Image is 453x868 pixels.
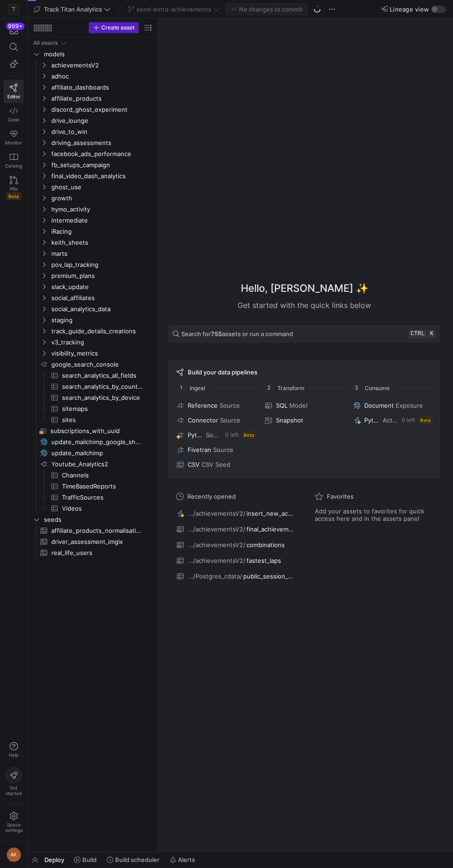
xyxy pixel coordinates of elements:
[9,5,18,14] img: https://storage.googleapis.com/y42-prod-data-exchange/images/M4PIZmlr0LOyhR8acEy9Mp195vnbki1rrADR...
[101,24,135,31] span: Create asset
[31,37,153,48] div: Press SPACE to select this row.
[31,348,153,359] div: Press SPACE to select this row.
[51,71,152,82] span: adhoc
[246,525,294,533] span: final_achievements
[263,415,346,426] button: Snapshot
[51,293,152,303] span: social_affiliates
[31,436,153,447] div: Press SPACE to select this row.
[31,492,153,503] a: TrafficSources​​​​​​​​​
[31,159,153,170] div: Press SPACE to select this row.
[5,140,22,145] span: Monitor
[51,359,152,370] span: google_search_console​​​​​​​​
[70,852,101,868] button: Build
[175,429,257,440] button: PythonSource0 leftBeta
[51,226,152,237] span: iRacing
[51,215,152,226] span: intermediate
[31,392,153,403] a: search_analytics_by_device​​​​​​​​​
[169,325,440,342] button: Search for755assets or run a commandctrlk
[31,370,153,381] a: search_analytics_all_fields​​​​​​​​​
[175,444,257,455] button: FivetranSource
[51,104,152,115] span: discord_ghost_experiment
[31,148,153,159] div: Press SPACE to select this row.
[51,149,152,159] span: facebook_ads_performance
[51,304,152,314] span: social_analytics_data
[31,470,153,481] a: Channels​​​​​​​​​
[62,370,143,381] span: search_analytics_all_fields​​​​​​​​​
[31,370,153,381] div: Press SPACE to select this row.
[33,40,58,46] div: All assets
[50,426,143,436] span: subscriptions_with_uuid​​​​​​​​​​
[220,402,240,409] span: Source
[276,416,303,424] span: Snapshot
[51,115,152,126] span: drive_lounge
[31,525,153,536] a: affiliate_products_normalisation​​​​​​
[31,492,153,503] div: Press SPACE to select this row.
[188,446,211,453] span: Fivetran
[51,337,152,348] span: v3_tracking
[31,381,153,392] div: Press SPACE to select this row.
[62,415,143,425] span: sites​​​​​​​​​
[89,22,139,33] button: Create asset
[51,182,152,193] span: ghost_use
[188,461,200,468] span: CSV
[31,425,153,436] a: subscriptions_with_uuid​​​​​​​​​​
[31,359,153,370] a: google_search_console​​​​​​​​
[4,1,24,17] a: https://storage.googleapis.com/y42-prod-data-exchange/images/M4PIZmlr0LOyhR8acEy9Mp195vnbki1rrADR...
[315,507,433,522] span: Add your assets to favorites for quick access here and in the assets panel
[6,23,24,30] div: 999+
[188,541,245,549] span: .../achievementsV2/
[188,573,242,580] span: .../Postgres_cdata/
[31,414,153,425] a: sites​​​​​​​​​
[62,470,143,481] span: Channels​​​​​​​​​
[31,547,153,558] a: real_life_users​​​​​​
[62,481,143,492] span: TimeBasedReports​​​​​​​​​
[31,381,153,392] a: search_analytics_by_country​​​​​​​​​
[51,60,152,71] span: achievementsV2
[31,60,153,71] div: Press SPACE to select this row.
[51,271,152,281] span: premium_plans
[31,126,153,137] div: Press SPACE to select this row.
[31,414,153,425] div: Press SPACE to select this row.
[5,822,23,833] span: Space settings
[175,400,257,411] button: ReferenceSource
[10,186,18,192] span: PRs
[31,447,153,458] div: Press SPACE to select this row.
[31,71,153,82] div: Press SPACE to select this row.
[276,402,288,409] span: SQL
[31,48,153,60] div: Press SPACE to select this row.
[241,281,368,296] h1: Hello, [PERSON_NAME] ✨
[7,94,20,99] span: Editor
[364,402,394,409] span: Document
[51,459,152,470] span: Youtube_Analytics2​​​​​​​​
[188,416,218,424] span: Connector
[82,856,97,863] span: Build
[31,503,153,514] div: Press SPACE to select this row.
[51,259,152,270] span: pov_lap_tracking
[4,172,24,204] a: PRsBeta
[246,510,294,517] span: insert_new_achievements
[31,514,153,525] div: Press SPACE to select this row.
[31,359,153,370] div: Press SPACE to select this row.
[51,193,152,204] span: growth
[4,738,24,762] button: Help
[31,303,153,314] div: Press SPACE to select this row.
[243,573,294,580] span: public_session_type
[51,160,152,170] span: fb_setups_campaign
[51,138,152,148] span: driving_assessments
[31,337,153,348] div: Press SPACE to select this row.
[4,80,24,103] a: Editor
[188,525,245,533] span: .../achievementsV2/
[188,368,257,376] span: Build your data pipelines
[51,93,152,104] span: affiliate_products
[31,3,113,15] button: Track Titan Analytics
[246,541,285,549] span: combinations
[31,270,153,281] div: Press SPACE to select this row.
[31,281,153,292] div: Press SPACE to select this row.
[169,300,440,311] div: Get started with the quick links below
[31,481,153,492] div: Press SPACE to select this row.
[178,856,195,863] span: Alerts
[351,415,434,426] button: PythonAction0 leftBeta
[174,523,296,535] button: .../achievementsV2/final_achievements
[31,425,153,436] div: Press SPACE to select this row.
[51,548,143,558] span: real_life_users​​​​​​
